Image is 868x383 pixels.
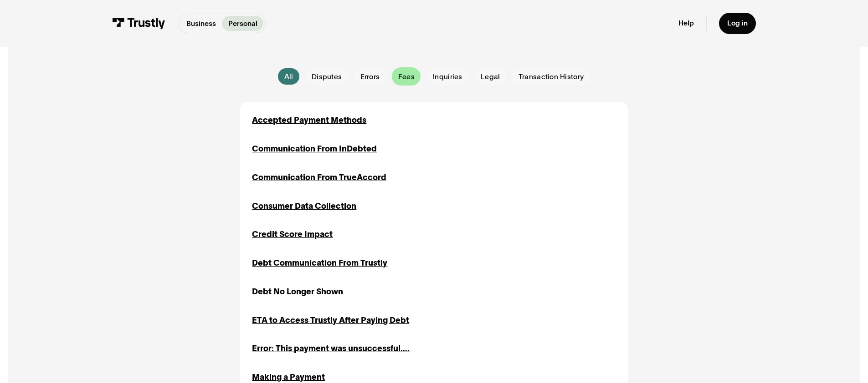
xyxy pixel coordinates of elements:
a: Error: This payment was unsuccessful.... [252,343,410,355]
aside: Language selected: English (United States) [9,368,55,380]
span: Transaction History [519,72,584,82]
div: Log in [727,19,748,28]
a: Consumer Data Collection [252,200,356,212]
span: Legal [481,72,500,82]
span: Fees [398,72,415,82]
a: Communication From TrueAccord [252,171,386,184]
a: Accepted Payment Methods [252,114,366,126]
a: Debt No Longer Shown [252,286,343,298]
a: ETA to Access Trustly After Paying Debt [252,314,409,327]
span: Errors [360,72,380,82]
span: Disputes [312,72,342,82]
div: All [284,71,293,81]
a: Credit Score Impact [252,228,333,241]
p: Business [186,18,216,29]
a: Debt Communication From Trustly [252,257,387,269]
ul: Language list [18,368,55,380]
a: Communication From InDebted [252,143,377,155]
form: Email Form [240,67,628,86]
a: Log in [719,13,756,34]
span: Inquiries [433,72,462,82]
a: All [278,68,299,85]
a: Personal [222,16,263,31]
p: Personal [228,18,257,29]
a: Business [180,16,222,31]
a: Help [678,19,694,28]
img: Trustly Logo [112,18,165,29]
